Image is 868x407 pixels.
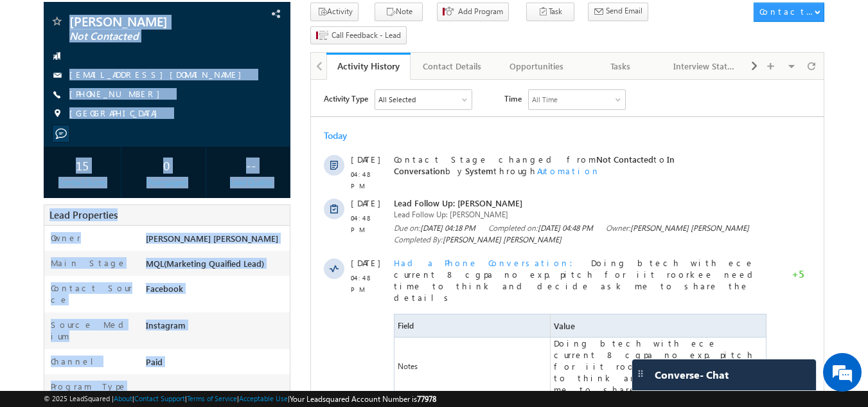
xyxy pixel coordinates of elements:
[132,155,251,165] span: [PERSON_NAME] [PERSON_NAME]
[40,89,78,112] span: 04:48 PM
[326,53,411,80] a: Activity History
[606,5,642,17] span: Send Email
[40,74,69,86] span: [DATE]
[83,376,458,388] span: Added by on
[67,68,216,84] div: Chat with us now
[69,15,222,28] span: [PERSON_NAME]
[655,369,729,381] span: Converse - Chat
[319,143,438,153] span: [PERSON_NAME] [PERSON_NAME]
[310,3,359,21] button: Activity
[109,143,164,153] span: [DATE] 04:18 PM
[759,6,814,17] div: Contact Actions
[49,208,118,221] span: Lead Properties
[295,143,438,154] span: Owner:
[47,177,118,188] div: Contact Score
[143,319,290,337] div: Instagram
[143,356,290,374] div: Paid
[40,177,69,189] span: [DATE]
[211,6,242,37] div: Minimize live chat window
[87,345,152,357] span: Follow up Datetime
[589,59,651,74] div: Tasks
[193,10,211,29] span: Time
[83,177,270,188] span: Had a Phone Conversation
[84,316,239,339] span: Lead Dispositions
[481,188,493,204] span: +5
[84,258,239,316] span: Notes
[243,322,349,334] span: In Conversation
[134,394,185,402] a: Contact Support
[87,322,146,334] span: Lead Dispositions
[51,356,103,367] label: Channel
[83,143,164,154] span: Due on:
[754,3,824,22] button: Contact Actions
[146,233,278,244] span: [PERSON_NAME] [PERSON_NAME]
[69,30,222,43] span: Not Contacted
[154,86,182,96] span: System
[635,368,646,379] img: carter-drag
[44,393,436,405] span: © 2025 LeadSquared | | | | |
[83,118,458,129] span: Lead Follow Up: [PERSON_NAME]
[51,381,127,392] label: Program Type
[411,53,495,80] a: Contact Details
[215,177,287,188] div: Lead Quality
[673,59,736,74] div: Interview Status
[243,345,341,357] span: [DATE] 04:45 PM
[243,240,264,252] span: Value
[69,107,164,120] span: [GEOGRAPHIC_DATA]
[67,14,105,26] div: All Selected
[51,319,134,342] label: Source Medium
[285,74,342,85] span: Not Contacted
[47,153,118,177] div: 15
[579,53,663,80] a: Tasks
[458,6,503,17] span: Add Program
[421,59,483,74] div: Contact Details
[310,26,407,45] button: Call Feedback - Lead
[83,74,364,96] span: Contact Stage changed from to by through
[116,377,235,386] span: [PERSON_NAME] [PERSON_NAME]
[375,3,423,21] button: Note
[290,394,436,404] span: Your Leadsquared Account Number is
[588,3,648,21] button: Send Email
[51,232,81,244] label: Owner
[51,282,134,305] label: Contact Source
[83,177,447,223] span: Doing btech with ece current 8 cgpa no exp. pitch for iit roorkee need time to think and decide a...
[87,240,103,252] span: Field
[131,153,202,177] div: 0
[221,14,247,26] div: All Time
[13,50,55,62] div: Today
[69,88,166,101] span: [PHONE_NUMBER]
[51,257,127,269] label: Main Stage
[226,86,289,96] span: Automation
[437,3,509,21] button: Add Program
[114,394,132,402] a: About
[22,68,54,84] img: d_60004797649_company_0_60004797649
[495,53,579,80] a: Opportunities
[332,30,401,41] span: Call Feedback - Lead
[87,281,107,293] span: Notes
[40,118,69,129] span: [DATE]
[526,3,574,21] button: Task
[177,143,282,154] span: Completed on:
[17,119,235,305] textarea: Type your message and hit 'Enter'
[143,282,290,300] div: Facebook
[215,153,287,177] div: --
[227,143,282,153] span: [DATE] 04:48 PM
[84,339,239,362] span: Follow up Datetime
[69,69,248,80] a: [EMAIL_ADDRESS][DOMAIN_NAME]
[239,394,288,402] a: Acceptable Use
[40,192,78,215] span: 04:48 PM
[83,154,251,166] span: Completed By:
[417,394,436,404] span: 77978
[83,74,364,96] span: In Conversation
[336,60,401,72] div: Activity History
[187,394,237,402] a: Terms of Service
[244,377,299,386] span: [DATE] 04:48 PM
[64,10,161,30] div: All Selected
[663,53,747,80] a: Interview Status
[505,59,567,74] div: Opportunities
[143,257,290,275] div: MQL(Marketing Quaified Lead)
[243,258,455,316] span: Doing btech with ece current 8 cgpa no exp. pitch for iit roorkee need time to think and decide a...
[40,132,78,156] span: 04:48 PM
[175,316,233,333] em: Start Chat
[131,177,202,188] div: Disengaged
